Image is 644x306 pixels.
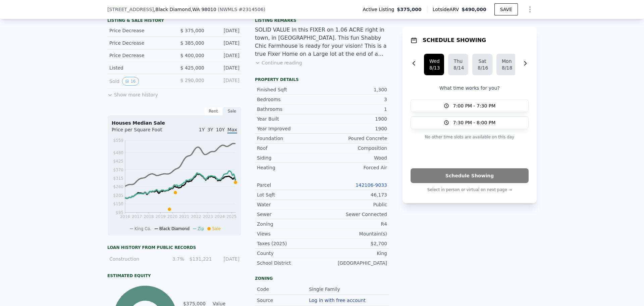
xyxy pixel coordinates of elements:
[322,191,387,198] div: 46,173
[494,3,518,15] button: SAVE
[107,89,158,98] button: Show more history
[322,230,387,237] div: Mountain(s)
[322,125,387,132] div: 1900
[161,256,184,262] div: 3.7%
[523,3,537,16] button: Show Options
[502,64,511,71] div: 8/18
[411,116,529,129] button: 7:30 PM - 8:00 PM
[215,214,225,219] tspan: 2024
[429,58,439,64] div: Wed
[154,6,216,13] span: , Black Diamond
[212,226,221,231] span: Sale
[478,58,487,64] div: Sat
[112,120,237,126] div: Houses Median Sale
[322,86,387,93] div: 1,300
[167,214,178,219] tspan: 2020
[239,7,264,12] span: # 2314506
[363,6,397,13] span: Active Listing
[180,53,204,58] span: $ 400,000
[210,64,239,71] div: [DATE]
[204,107,223,116] div: Rent
[109,77,169,86] div: Sold
[257,86,322,93] div: Finished Sqft
[257,164,322,171] div: Heating
[219,7,237,12] span: NWMLS
[257,286,309,293] div: Code
[227,127,237,134] span: Max
[107,273,241,278] div: Estimated Equity
[356,182,387,188] a: 142106-9033
[203,214,213,219] tspan: 2023
[453,64,463,71] div: 8/14
[179,214,190,219] tspan: 2021
[411,186,529,194] p: Select in person or virtual on next page →
[257,116,322,122] div: Year Built
[199,127,205,132] span: 1Y
[453,119,496,126] span: 7:30 PM - 8:00 PM
[478,64,487,71] div: 8/16
[322,145,387,151] div: Composition
[411,133,529,141] p: No other time slots are available on this day
[322,201,387,208] div: Public
[502,58,511,64] div: Mon
[322,240,387,247] div: $2,700
[113,176,123,181] tspan: $315
[309,286,341,293] div: Single Family
[112,126,174,137] div: Price per Square Foot
[322,164,387,171] div: Forced Air
[107,245,241,250] div: Loan history from public records
[113,193,123,198] tspan: $205
[496,54,517,75] button: Mon8/18
[255,18,389,23] div: Listing remarks
[322,155,387,161] div: Wood
[322,135,387,142] div: Poured Concrete
[309,298,366,303] button: Log in with free account
[218,6,265,13] div: ( )
[109,27,169,34] div: Price Decrease
[144,214,154,219] tspan: 2018
[113,202,123,206] tspan: $150
[424,54,444,75] button: Wed8/13
[109,40,169,46] div: Price Decrease
[448,54,468,75] button: Thu8/14
[210,52,239,59] div: [DATE]
[210,77,239,86] div: [DATE]
[223,107,241,116] div: Sale
[122,77,139,86] button: View historical data
[255,59,302,66] button: Continue reading
[132,214,142,219] tspan: 2017
[257,211,322,218] div: Sewer
[411,99,529,112] button: 7:00 PM - 7:30 PM
[322,260,387,266] div: [GEOGRAPHIC_DATA]
[257,230,322,237] div: Views
[191,7,216,12] span: , WA 98010
[198,226,204,231] span: Zip
[257,155,322,161] div: Siding
[113,184,123,189] tspan: $260
[255,276,389,281] div: Zoning
[257,221,322,227] div: Zoning
[120,214,130,219] tspan: 2016
[155,214,166,219] tspan: 2019
[462,7,486,12] span: $490,000
[113,159,123,164] tspan: $425
[226,214,237,219] tspan: 2025
[257,250,322,257] div: County
[322,106,387,113] div: 1
[107,6,154,13] span: [STREET_ADDRESS]
[472,54,492,75] button: Sat8/16
[113,150,123,155] tspan: $480
[411,85,529,91] p: What time works for you?
[159,226,190,231] span: Black Diamond
[322,221,387,227] div: R4
[257,191,322,198] div: Lot Sqft
[322,96,387,103] div: 3
[453,102,496,109] span: 7:00 PM - 7:30 PM
[113,168,123,172] tspan: $370
[257,201,322,208] div: Water
[257,182,322,188] div: Parcel
[429,64,439,71] div: 8/13
[397,6,422,13] span: $375,000
[188,256,212,262] div: $131,221
[116,210,123,215] tspan: $95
